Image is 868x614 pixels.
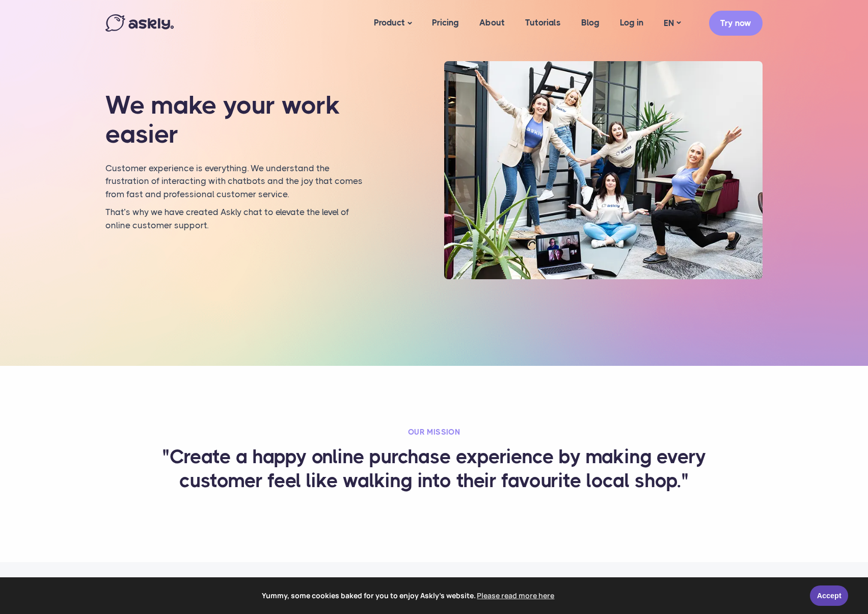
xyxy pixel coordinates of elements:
p: That’s why we have created Askly chat to elevate the level of online customer support. [105,206,367,232]
a: Product [364,3,422,43]
a: Blog [571,3,610,42]
a: Log in [610,3,654,42]
a: EN [654,16,691,31]
span: Yummy, some cookies baked for you to enjoy Askly's website. [15,588,803,603]
h1: We make your work easier [105,91,367,149]
p: Customer experience is everything. We understand the frustration of interacting with chatbots and... [105,162,367,201]
h3: "Create a happy online purchase experience by making every customer feel like walking into their ... [161,445,707,493]
a: learn more about cookies [476,588,556,603]
a: About [469,3,515,42]
img: Askly [105,14,174,32]
h2: Our mission [161,427,707,437]
a: Try now [709,11,763,36]
a: Tutorials [515,3,571,42]
a: Pricing [422,3,469,42]
a: Accept [810,585,848,606]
